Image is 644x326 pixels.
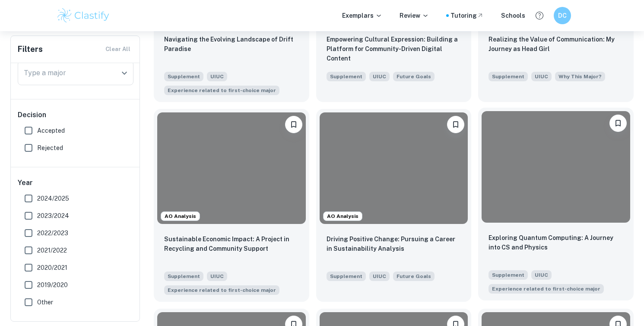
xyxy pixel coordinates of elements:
[164,272,203,281] span: Supplement
[489,233,623,252] p: Exploring Quantum Computing: A Journey into CS and Physics
[558,73,602,80] span: Why This Major?
[285,116,302,133] button: Bookmark
[164,234,299,253] p: Sustainable Economic Impact: A Project in Recycling and Community Support
[207,272,227,281] span: UIUC
[393,71,435,81] span: Describe your personal and/or career goals after graduating from UIUC and how your selected first...
[18,110,133,120] h6: Decision
[397,73,431,80] span: Future Goals
[489,270,528,280] span: Supplement
[164,72,203,81] span: Supplement
[501,11,525,20] a: Schools
[400,11,429,20] p: Review
[207,72,227,81] span: UIUC
[554,7,571,24] button: DC
[489,72,528,81] span: Supplement
[37,280,68,290] span: 2019/2020
[489,283,604,294] span: Explain, in detail, an experience you've had in the past 3 to 4 years related to your first-choic...
[492,285,600,293] span: Experience related to first-choice major
[397,272,431,280] span: Future Goals
[450,11,484,20] a: Tutoring
[393,271,435,281] span: Describe your personal and/or career goals after graduating from UIUC and how your selected first...
[37,228,68,238] span: 2022/2023
[327,234,461,253] p: Driving Positive Change: Pursuing a Career in Sustainability Analysis
[447,116,464,133] button: Bookmark
[37,126,65,135] span: Accepted
[555,71,605,81] span: You have selected a second-choice major. Please explain your interest in that major or your overa...
[478,109,634,302] a: BookmarkExploring Quantum Computing: A Journey into CS and PhysicsSupplementUIUCExplain, in detai...
[531,72,552,81] span: UIUC
[56,7,111,24] img: Clastify logo
[324,212,362,220] span: AO Analysis
[37,211,69,221] span: 2023/2024
[164,35,299,54] p: Navigating the Evolving Landscape of Drift Paradise
[18,43,43,55] h6: Filters
[37,194,69,203] span: 2024/2025
[327,72,366,81] span: Supplement
[369,72,390,81] span: UIUC
[18,178,133,188] h6: Year
[168,86,276,94] span: Experience related to first-choice major
[609,115,627,132] button: Bookmark
[37,246,67,255] span: 2021/2022
[327,272,366,281] span: Supplement
[168,286,276,294] span: Experience related to first-choice major
[164,284,279,295] span: Explain, in detail, an experience you've had in the past 3 to 4 years related to your first-choic...
[557,11,567,20] h6: DC
[489,35,623,54] p: Realizing the Value of Communication: My Journey as Head Girl
[118,67,130,79] button: Open
[37,263,67,272] span: 2020/2021
[532,8,547,23] button: Help and Feedback
[161,212,200,220] span: AO Analysis
[327,35,461,63] p: Empowering Cultural Expression: Building a Platform for Community-Driven Digital Content
[164,85,279,95] span: Explain, in detail, an experience you've had in the past 3 to 4 years related to your first-choic...
[369,272,390,281] span: UIUC
[342,11,382,20] p: Exemplars
[37,297,53,307] span: Other
[37,143,63,153] span: Rejected
[154,109,309,302] a: AO AnalysisBookmarkSustainable Economic Impact: A Project in Recycling and Community SupportSuppl...
[316,109,472,302] a: AO AnalysisBookmarkDriving Positive Change: Pursuing a Career in Sustainability AnalysisSupplemen...
[531,270,552,280] span: UIUC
